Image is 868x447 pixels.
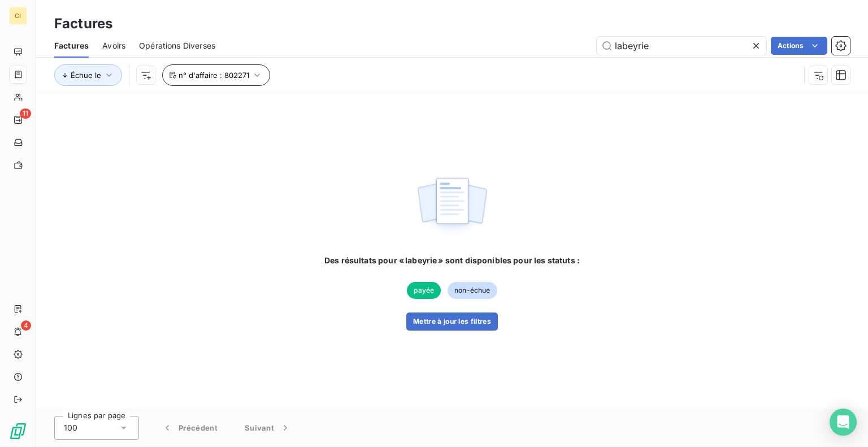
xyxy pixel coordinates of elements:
span: non-échue [448,282,497,299]
h3: Factures [54,14,112,34]
span: Factures [54,40,89,51]
span: 4 [21,320,31,331]
span: n° d'affaire : 802271 [179,71,249,80]
span: payée [407,282,441,299]
button: Mettre à jour les filtres [406,313,498,331]
span: Opérations Diverses [139,40,215,51]
button: n° d'affaire : 802271 [162,64,270,86]
div: Open Intercom Messenger [830,409,857,436]
span: 11 [20,109,31,119]
input: Rechercher [597,37,766,55]
button: Actions [771,37,827,55]
img: empty state [416,171,488,241]
button: Échue le [54,64,122,86]
button: Suivant [231,416,305,440]
button: Précédent [148,416,231,440]
div: CI [9,7,27,25]
span: 100 [64,422,77,433]
img: Logo LeanPay [9,422,27,440]
span: Avoirs [102,40,125,51]
span: Échue le [71,71,101,80]
span: Des résultats pour « labeyrie » sont disponibles pour les statuts : [324,255,580,266]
